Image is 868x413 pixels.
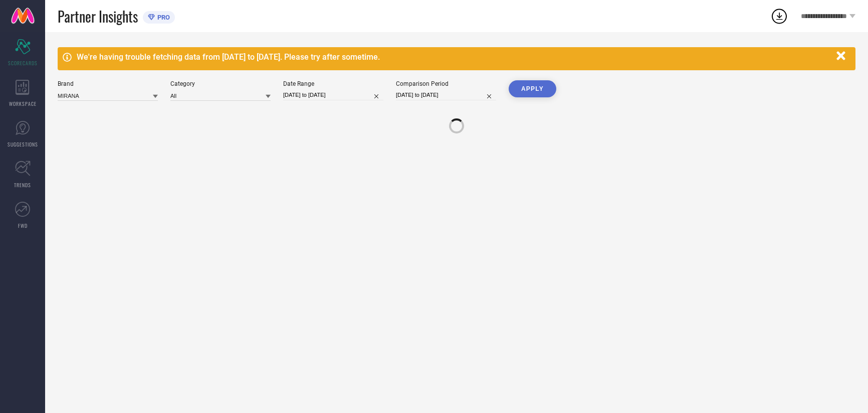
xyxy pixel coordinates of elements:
div: Date Range [283,80,383,87]
span: FWD [18,222,28,229]
span: SCORECARDS [8,59,38,67]
span: SUGGESTIONS [8,141,38,148]
div: Open download list [770,7,788,25]
div: Comparison Period [396,80,496,87]
span: PRO [155,14,170,21]
div: Brand [58,80,158,87]
span: Partner Insights [58,6,138,27]
input: Select date range [283,90,383,100]
div: We're having trouble fetching data from [DATE] to [DATE]. Please try after sometime. [77,52,831,62]
span: WORKSPACE [9,100,37,107]
div: Category [170,80,271,87]
button: APPLY [509,80,556,97]
input: Select comparison period [396,90,496,100]
span: TRENDS [14,181,31,189]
